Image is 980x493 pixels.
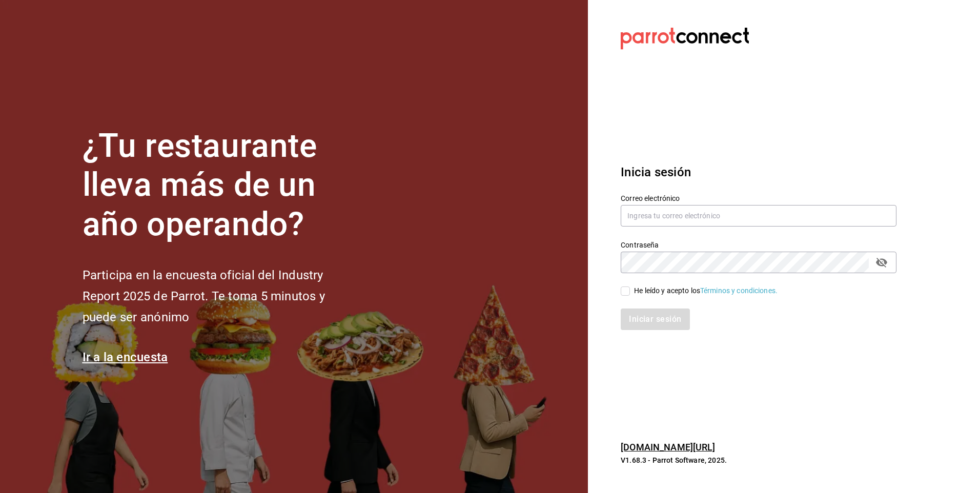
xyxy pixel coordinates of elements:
[873,254,890,271] button: passwordField
[621,194,896,201] label: Correo electrónico
[621,455,896,465] p: V1.68.3 - Parrot Software, 2025.
[634,285,778,296] div: He leído y acepto los
[83,265,359,327] h2: Participa en la encuesta oficial del Industry Report 2025 de Parrot. Te toma 5 minutos y puede se...
[621,205,896,227] input: Ingresa tu correo electrónico
[621,241,896,248] label: Contraseña
[83,127,359,244] h1: ¿Tu restaurante lleva más de un año operando?
[621,163,896,181] h3: Inicia sesión
[621,442,715,453] a: [DOMAIN_NAME][URL]
[700,286,778,295] a: Términos y condiciones.
[83,350,168,364] a: Ir a la encuesta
